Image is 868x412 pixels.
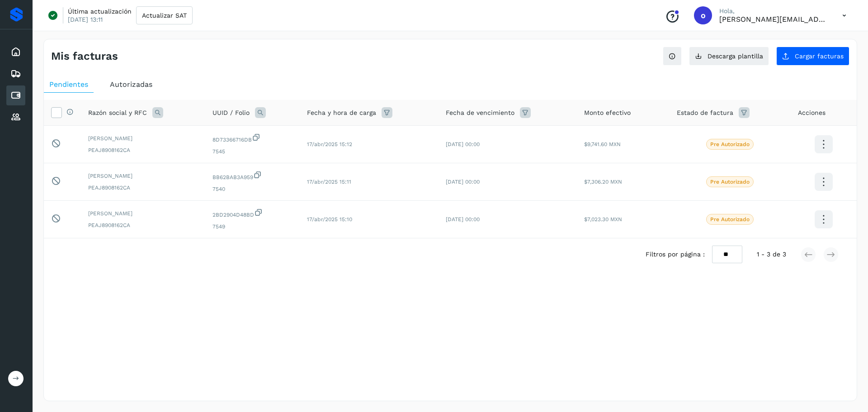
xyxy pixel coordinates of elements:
span: [DATE] 00:00 [446,179,480,185]
span: 17/abr/2025 15:10 [307,216,352,223]
span: PEAJ8908162CA [88,221,198,229]
span: 7540 [212,185,292,193]
h4: Mis facturas [51,50,118,63]
span: PEAJ8908162CA [88,184,198,192]
p: Pre Autorizado [710,216,750,223]
p: Hola, [719,7,828,15]
span: PEAJ8908162CA [88,146,198,154]
div: Proveedores [6,107,25,127]
span: Monto efectivo [584,108,631,118]
span: Actualizar SAT [142,12,187,19]
button: Descarga plantilla [689,47,769,66]
p: obed.perez@clcsolutions.com.mx [719,15,828,24]
p: Pre Autorizado [710,179,750,185]
span: Filtros por página : [646,250,705,259]
p: Pre Autorizado [710,141,750,147]
span: 17/abr/2025 15:12 [307,141,352,147]
span: 7545 [212,147,292,156]
span: Descarga plantilla [708,53,763,59]
span: 8D73366716DB [212,133,292,144]
span: 7549 [212,223,292,231]
span: [PERSON_NAME] [88,172,198,180]
span: Pendientes [49,80,88,89]
p: Última actualización [68,7,132,15]
span: $7,023.30 MXN [584,216,622,223]
div: Cuentas por pagar [6,85,25,105]
p: [DATE] 13:11 [68,15,103,24]
span: Razón social y RFC [88,108,147,118]
button: Actualizar SAT [136,6,193,24]
span: 2BD2904D48BD [212,208,292,219]
span: Fecha de vencimiento [446,108,514,118]
span: [DATE] 00:00 [446,141,480,147]
span: UUID / Folio [212,108,250,118]
span: 1 - 3 de 3 [757,250,786,259]
div: Inicio [6,42,25,62]
span: $9,741.60 MXN [584,141,621,147]
span: 17/abr/2025 15:11 [307,179,351,185]
span: Cargar facturas [795,53,844,59]
span: $7,306.20 MXN [584,179,622,185]
span: [DATE] 00:00 [446,216,480,223]
div: Embarques [6,64,25,84]
span: [PERSON_NAME] [88,209,198,218]
span: Fecha y hora de carga [307,108,376,118]
span: Autorizadas [110,80,152,89]
span: [PERSON_NAME] [88,134,198,142]
button: Cargar facturas [776,47,849,66]
span: Estado de factura [677,108,733,118]
span: BB62BAB3A959 [212,170,292,181]
span: Acciones [798,108,826,118]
